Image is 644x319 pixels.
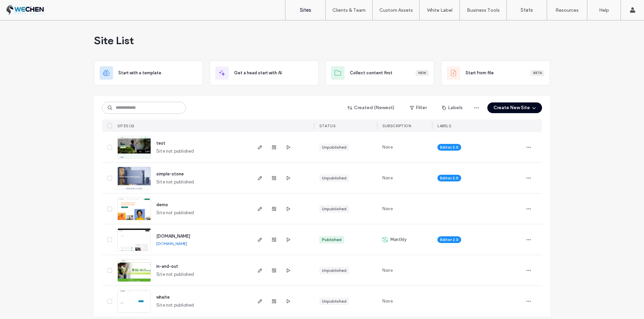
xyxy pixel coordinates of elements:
[156,271,194,278] span: Site not published
[156,171,184,176] a: simple-stone
[416,70,429,76] div: New
[382,124,411,128] span: SUBSCRIPTION
[156,210,194,216] span: Site not published
[382,298,393,305] span: None
[441,61,550,85] div: Start from fileBeta
[487,102,542,113] button: Create New Site
[322,144,346,150] div: Unpublished
[325,61,434,85] div: Collect content firstNew
[156,179,194,185] span: Site not published
[382,175,393,181] span: None
[156,302,194,309] span: Site not published
[379,7,413,13] label: Custom Assets
[531,70,544,76] div: Beta
[117,124,135,128] span: SITES (6)
[156,202,168,207] a: demo
[403,102,433,113] button: Filter
[156,148,194,155] span: Site not published
[322,267,346,273] div: Unpublished
[156,295,170,300] a: whaite
[382,206,393,212] span: None
[382,144,393,151] span: None
[322,237,341,243] div: Published
[342,102,400,113] button: Created (Newest)
[350,70,392,76] span: Collect content first
[118,70,161,76] span: Start with a template
[390,236,407,243] span: Monthly
[319,124,335,128] span: STATUS
[234,70,282,76] span: Get a head start with AI
[300,7,311,13] label: Sites
[322,175,346,181] div: Unpublished
[332,7,366,13] label: Clients & Team
[322,298,346,304] div: Unpublished
[94,34,134,47] span: Site List
[156,234,190,239] a: [DOMAIN_NAME]
[156,241,187,246] a: [DOMAIN_NAME]
[521,7,533,13] label: Stats
[322,206,346,212] div: Unpublished
[436,102,469,113] button: Labels
[437,124,451,128] span: LABELS
[156,264,178,269] a: in-and-out
[440,144,459,150] span: Editor 2.0
[467,7,500,13] label: Business Tools
[466,70,494,76] span: Start from file
[427,7,452,13] label: White Label
[156,141,165,146] a: test
[440,175,459,181] span: Editor 2.0
[599,7,609,13] label: Help
[555,7,579,13] label: Resources
[440,237,459,243] span: Editor 2.0
[210,61,319,85] div: Get a head start with AI
[94,61,203,85] div: Start with a template
[382,267,393,274] span: None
